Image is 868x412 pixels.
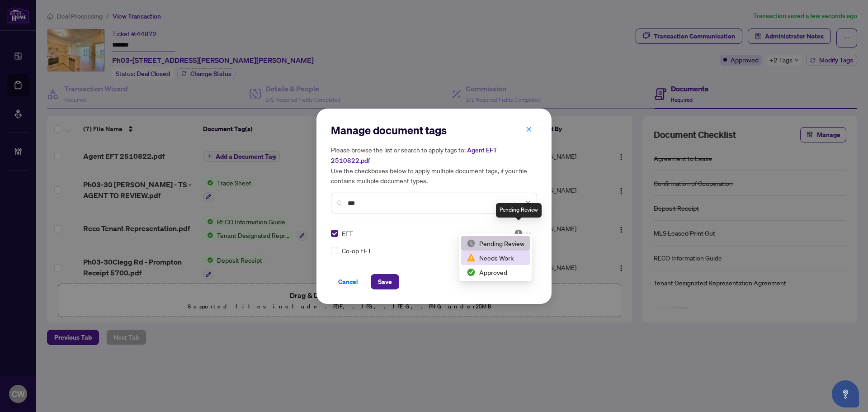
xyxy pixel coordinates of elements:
[342,246,372,256] span: Co-op EFT
[467,238,524,248] div: Pending Review
[342,228,353,238] span: EFT
[467,253,524,263] div: Needs Work
[467,253,476,262] img: status
[461,236,530,251] div: Pending Review
[371,274,399,289] button: Save
[514,229,531,238] span: Pending Review
[496,203,542,218] div: Pending Review
[331,145,537,185] h5: Please browse the list or search to apply tags to: Use the checkboxes below to apply multiple doc...
[378,275,392,289] span: Save
[467,239,476,248] img: status
[514,229,523,238] img: status
[461,251,530,265] div: Needs Work
[331,123,537,137] h2: Manage document tags
[467,267,524,277] div: Approved
[331,146,497,165] span: Agent EFT 2510822.pdf
[832,380,859,407] button: Open asap
[331,274,365,289] button: Cancel
[338,275,358,289] span: Cancel
[525,200,531,206] span: close
[526,126,532,133] span: close
[461,265,530,279] div: Approved
[467,268,476,277] img: status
